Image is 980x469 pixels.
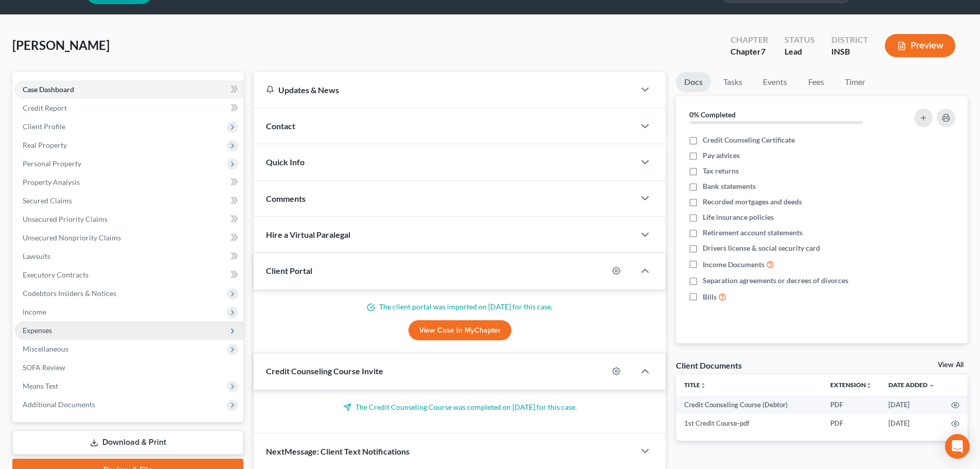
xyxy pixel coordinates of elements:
span: Secured Claims [23,196,72,205]
a: Credit Report [14,99,243,117]
span: Client Portal [266,266,312,275]
a: Tasks [715,72,751,92]
a: Fees [799,72,832,92]
span: Contact [266,121,295,131]
div: Open Intercom Messenger [945,434,970,459]
a: Timer [836,72,874,92]
strong: 0% Completed [689,110,736,119]
span: Lawsuits [23,252,50,260]
div: Client Documents [676,360,742,371]
a: View All [938,361,964,369]
span: Tax returns [703,166,739,176]
span: Credit Report [23,103,67,112]
button: Preview [885,34,955,57]
span: Credit Counseling Course Invite [266,366,383,376]
span: Property Analysis [23,178,80,186]
span: Income [23,307,46,316]
span: [PERSON_NAME] [12,38,110,53]
i: expand_more [929,383,935,389]
span: Credit Counseling Certificate [703,135,795,145]
span: 7 [761,46,765,56]
td: [DATE] [880,395,943,414]
span: Unsecured Nonpriority Claims [23,233,121,242]
div: Chapter [730,34,768,46]
span: Codebtors Insiders & Notices [23,289,116,298]
a: Extensionunfold_more [830,381,872,389]
a: View Case in MyChapter [408,320,511,341]
p: The Credit Counseling Course was completed on [DATE] for this case. [266,402,653,412]
span: Income Documents [703,259,764,270]
span: Real Property [23,141,67,149]
span: Client Profile [23,122,65,131]
span: Unsecured Priority Claims [23,215,108,223]
p: The client portal was imported on [DATE] for this case. [266,302,653,312]
a: Secured Claims [14,192,243,210]
td: Credit Counseling Course (Debtor) [676,395,822,414]
span: Separation agreements or decrees of divorces [703,275,848,286]
a: SOFA Review [14,358,243,377]
span: Quick Info [266,157,305,167]
td: PDF [822,414,880,432]
a: Executory Contracts [14,266,243,284]
div: Updates & News [266,84,622,95]
td: PDF [822,395,880,414]
a: Titleunfold_more [684,381,706,389]
span: Bank statements [703,181,756,192]
i: unfold_more [700,383,706,389]
a: Events [755,72,795,92]
div: INSB [831,46,868,58]
a: Property Analysis [14,173,243,192]
span: Miscellaneous [23,344,68,353]
span: Case Dashboard [23,85,74,94]
span: Pay advices [703,150,740,161]
span: Means Test [23,381,58,390]
span: Recorded mortgages and deeds [703,197,802,207]
a: Case Dashboard [14,80,243,99]
td: 1st Credit Course-pdf [676,414,822,432]
span: Hire a Virtual Paralegal [266,230,350,239]
a: Docs [676,72,711,92]
div: District [831,34,868,46]
td: [DATE] [880,414,943,432]
a: Unsecured Nonpriority Claims [14,229,243,247]
span: Additional Documents [23,400,95,409]
a: Date Added expand_more [888,381,935,389]
span: Expenses [23,326,52,335]
a: Lawsuits [14,247,243,266]
span: NextMessage: Client Text Notifications [266,446,409,456]
span: Bills [703,292,717,302]
span: Retirement account statements [703,228,803,238]
a: Download & Print [12,430,243,455]
a: Unsecured Priority Claims [14,210,243,229]
span: SOFA Review [23,363,65,372]
div: Chapter [730,46,768,58]
span: Comments [266,194,306,203]
div: Lead [785,46,815,58]
span: Drivers license & social security card [703,243,820,253]
div: Status [785,34,815,46]
span: Personal Property [23,159,81,168]
i: unfold_more [866,383,872,389]
span: Executory Contracts [23,270,88,279]
span: Life insurance policies [703,212,774,222]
